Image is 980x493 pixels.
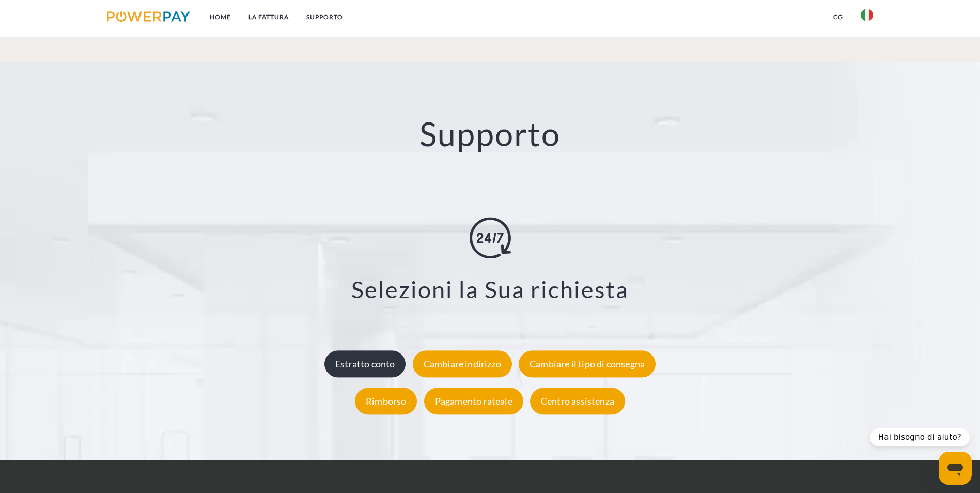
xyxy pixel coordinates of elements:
a: Pagamento rateale [422,395,526,407]
a: Cambiare il tipo di consegna [516,358,658,369]
div: Centro assistenza [530,388,625,414]
div: Estratto conto [324,350,406,377]
a: Rimborso [352,395,419,407]
a: Centro assistenza [527,395,628,407]
img: online-shopping.svg [470,218,511,259]
h3: Selezioni la Sua richiesta [62,275,918,304]
a: Supporto [298,8,352,26]
div: Cambiare indirizzo [413,350,512,377]
a: CG [825,8,852,26]
img: logo-powerpay.svg [107,11,190,22]
h2: Supporto [49,114,931,155]
div: Rimborso [355,388,417,414]
div: Hai bisogno di aiuto? [870,428,970,446]
div: Cambiare il tipo di consegna [519,350,656,377]
div: Pagamento rateale [424,388,523,414]
img: it [861,9,873,21]
a: LA FATTURA [240,8,298,26]
a: Cambiare indirizzo [410,358,515,369]
a: Estratto conto [322,358,409,369]
a: Home [201,8,240,26]
iframe: Pulsante per aprire la finestra di messaggistica, conversazione in corso [939,452,972,485]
